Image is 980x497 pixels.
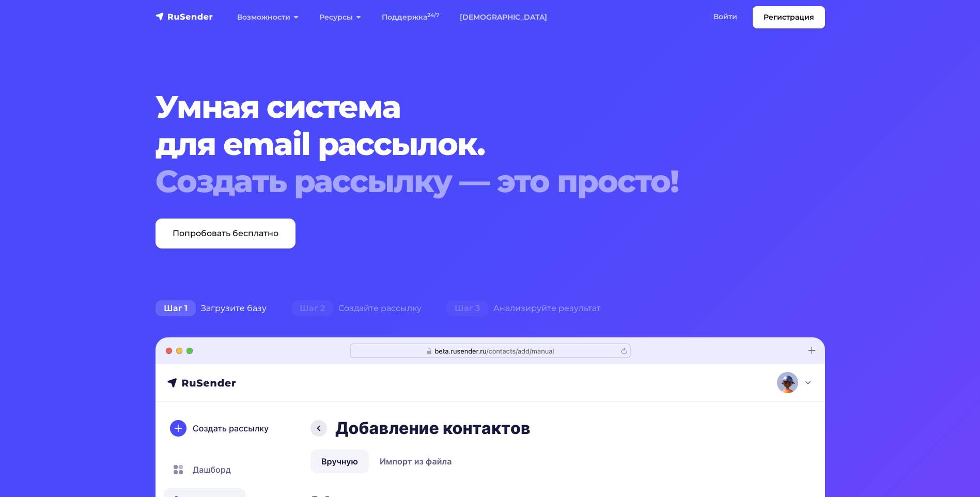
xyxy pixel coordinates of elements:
h1: Умная система для email рассылок. [155,88,768,200]
div: Анализируйте результат [434,298,613,319]
div: Создайте рассылку [279,298,434,319]
a: Возможности [227,7,309,28]
div: Создать рассылку — это просто! [155,163,768,200]
a: Регистрация [753,6,825,28]
a: Поддержка24/7 [371,7,449,28]
a: [DEMOGRAPHIC_DATA] [449,7,557,28]
img: RuSender [155,11,213,22]
a: Войти [703,6,748,27]
a: Ресурсы [309,7,371,28]
sup: 24/7 [427,12,439,19]
div: Загрузите базу [143,298,279,319]
span: Шаг 2 [291,300,333,317]
span: Шаг 1 [155,300,196,317]
span: Шаг 3 [446,300,488,317]
a: Попробовать бесплатно [155,219,295,248]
